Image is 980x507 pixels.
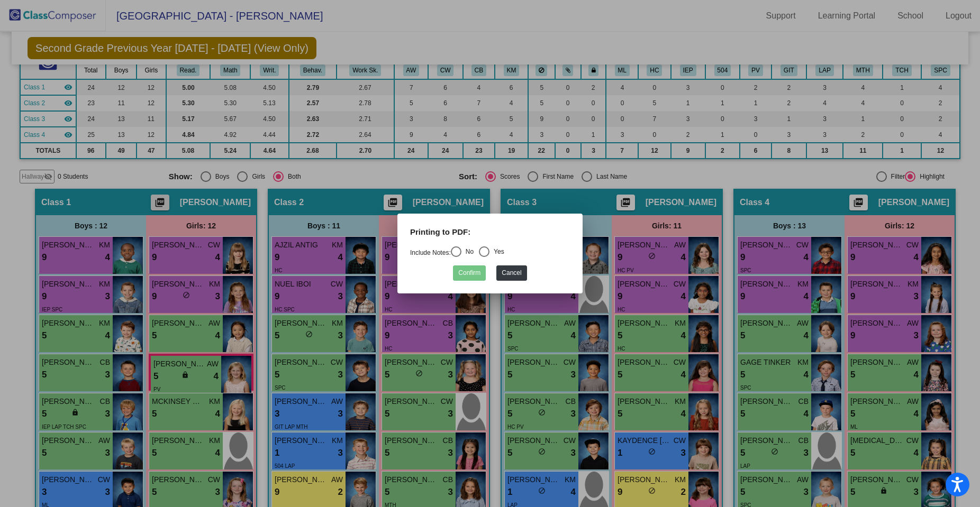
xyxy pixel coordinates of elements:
[410,249,451,256] a: Include Notes:
[489,247,504,256] div: Yes
[453,265,486,281] button: Confirm
[410,226,470,238] label: Printing to PDF:
[496,265,527,281] button: Cancel
[461,247,474,256] div: No
[410,249,504,256] mat-radio-group: Select an option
